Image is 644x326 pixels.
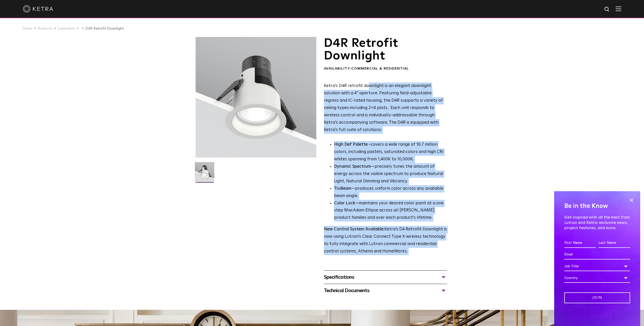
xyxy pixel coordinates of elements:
li: —precisely tunes the amount of energy across the visible spectrum to produce Natural Light, Natur... [334,163,447,185]
li: —produces uniform color across any available beam angle. [334,185,447,200]
div: Technical Documents [324,287,447,295]
input: Email [564,250,630,259]
h1: D4R Retrofit Downlight [324,37,447,62]
input: Last Name [598,238,630,248]
img: Hamburger%20Nav.svg [616,6,621,11]
strong: New Control System Available: [324,227,384,231]
p: covers a wide range of 16.7 million colors, including pastels, saturated colors and high CRI whit... [334,141,447,163]
div: Job Title [564,262,630,271]
div: Specifications [324,273,447,281]
a: Home [23,27,32,30]
li: —maintains your desired color point at a one step MacAdam Ellipse across all [PERSON_NAME] produc... [334,200,447,222]
a: Luminaires [57,27,75,30]
strong: Dynamic Spectrum [334,164,371,169]
strong: TruBeam [334,186,351,191]
img: D4R Retrofit Downlight [195,162,214,185]
strong: Color Lock [334,201,355,205]
p: Get inspired with all the best from Lutron and Ketra: exclusive news, project features, and more. [564,215,630,230]
h4: Be in the Know [564,201,630,211]
div: Country [564,273,630,283]
input: First Name [564,238,596,248]
strong: High Def Palette - [334,142,371,147]
span: Commercial & Residential [351,67,409,70]
p: Ketra’s D4 Retrofit Downlight is now using Lutron’s Clear Connect Type X wireless technology to f... [324,226,447,255]
a: D4R Retrofit Downlight [85,27,124,30]
img: ketra-logo-2019-white [23,5,53,13]
input: Join [564,292,630,303]
p: Ketra’s D4R retrofit downlight is an elegant downlight solution with a 4” aperture. Featuring fie... [324,82,447,134]
div: Availability: [324,66,447,71]
a: Products [37,27,52,30]
img: search icon [604,6,610,13]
